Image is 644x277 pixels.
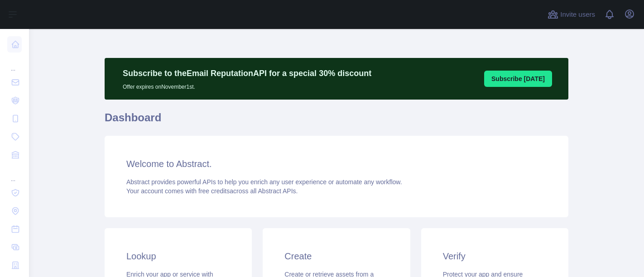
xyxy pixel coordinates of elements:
[484,71,552,87] button: Subscribe [DATE]
[443,250,547,263] h3: Verify
[126,250,230,263] h3: Lookup
[198,187,230,195] span: free credits
[560,10,595,20] span: Invite users
[105,110,568,132] h1: Dashboard
[126,178,402,186] span: Abstract provides powerful APIs to help you enrich any user experience or automate any workflow.
[123,67,371,80] p: Subscribe to the Email Reputation API for a special 30 % discount
[284,250,388,263] h3: Create
[123,80,371,91] p: Offer expires on November 1st.
[126,158,547,170] h3: Welcome to Abstract.
[7,54,22,72] div: ...
[7,165,22,183] div: ...
[546,7,597,22] button: Invite users
[126,187,298,195] span: Your account comes with across all Abstract APIs.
